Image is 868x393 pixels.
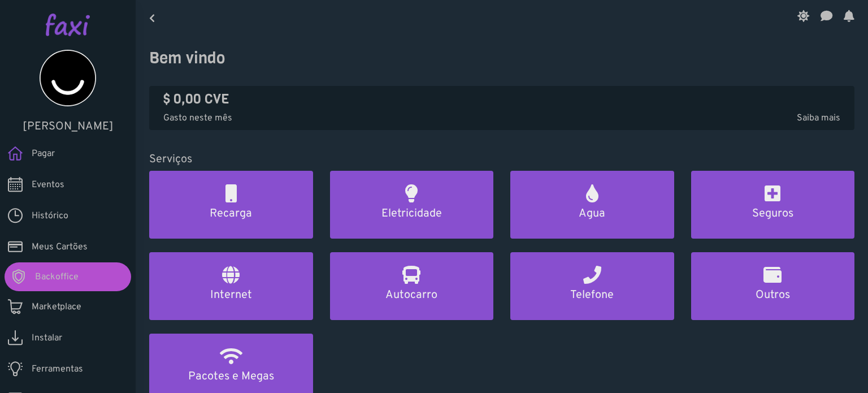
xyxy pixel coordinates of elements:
span: Histórico [32,209,68,223]
h5: Agua [524,207,661,221]
p: Gasto neste mês [163,111,840,125]
span: Eventos [32,178,64,192]
h5: [PERSON_NAME] [17,120,119,133]
h5: Telefone [524,288,661,302]
h5: Eletricidade [344,207,480,221]
a: Backoffice [5,262,131,291]
a: Telefone [510,252,674,320]
span: Saiba mais [797,111,840,125]
a: $ 0,00 CVE Gasto neste mêsSaiba mais [163,91,840,126]
span: Marketplace [32,300,81,314]
h5: Outros [705,288,841,302]
a: Agua [510,171,674,239]
a: Seguros [691,171,855,239]
h4: $ 0,00 CVE [163,91,840,107]
a: Internet [149,252,313,320]
h5: Autocarro [344,288,480,302]
a: Recarga [149,171,313,239]
h5: Seguros [705,207,841,221]
h5: Internet [163,288,300,302]
h5: Pacotes e Megas [163,370,300,383]
a: [PERSON_NAME] [17,50,119,133]
a: Outros [691,252,855,320]
span: Pagar [32,147,55,161]
h5: Recarga [163,207,300,221]
a: Autocarro [330,252,494,320]
a: Eletricidade [330,171,494,239]
h3: Bem vindo [149,49,854,68]
span: Meus Cartões [32,240,88,254]
h5: Serviços [149,153,854,166]
span: Instalar [32,331,62,345]
span: Ferramentas [32,362,83,376]
span: Backoffice [35,270,79,284]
